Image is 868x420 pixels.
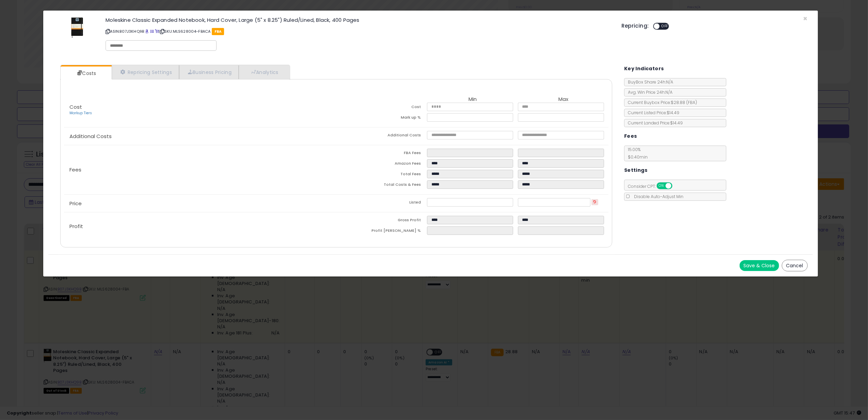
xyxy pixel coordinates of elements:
button: Cancel [782,260,808,271]
td: Total Costs & Fees [336,180,427,191]
a: Markup Tiers [69,110,92,116]
span: Disable Auto-Adjust Min [631,194,683,199]
span: × [803,14,808,24]
a: Costs [61,66,111,80]
h5: Repricing: [622,23,649,29]
p: Cost [64,104,336,116]
th: Max [518,96,609,103]
td: Mark up % [336,113,427,124]
p: Price [64,201,336,206]
td: Amazon Fees [336,159,427,170]
a: BuyBox page [145,29,149,34]
span: ( FBA ) [686,100,697,105]
p: Fees [64,167,336,172]
span: Current Landed Price: $14.49 [625,120,683,126]
span: OFF [671,183,682,189]
p: Additional Costs [64,134,336,139]
a: Analytics [239,65,289,79]
th: Min [427,96,518,103]
a: Repricing Settings [112,65,179,79]
span: 15.00 % [625,147,648,160]
button: Save & Close [740,260,779,271]
a: All offer listings [150,29,154,34]
p: ASIN: B07J3KHQ9B | SKU: MLS628004-FBACA [106,26,611,37]
span: $0.40 min [625,154,648,160]
span: Avg. Win Price 24h: N/A [625,89,673,95]
td: Listed [336,198,427,209]
a: Business Pricing [179,65,239,79]
img: 31X+tSXke-L._SL60_.jpg [71,17,83,38]
td: Profit [PERSON_NAME] % [336,226,427,237]
h5: Key Indicators [624,64,664,73]
span: $28.88 [671,100,697,105]
span: Current Listed Price: $14.49 [625,110,679,116]
td: Additional Costs [336,131,427,141]
td: Total Fees [336,170,427,180]
span: FBA [212,28,224,35]
h5: Settings [624,166,647,175]
span: ON [657,183,666,189]
span: Consider CPT: [625,183,681,189]
td: Gross Profit [336,216,427,226]
span: BuyBox Share 24h: N/A [625,79,673,85]
h3: Moleskine Classic Expanded Notebook, Hard Cover, Large (5" x 8.25") Ruled/Lined, Black, 400 Pages [106,17,611,22]
p: Profit [64,224,336,229]
span: OFF [660,24,670,29]
td: FBA Fees [336,149,427,159]
a: Your listing only [155,29,159,34]
h5: Fees [624,132,637,140]
span: Current Buybox Price: [625,100,697,105]
td: Cost [336,103,427,113]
